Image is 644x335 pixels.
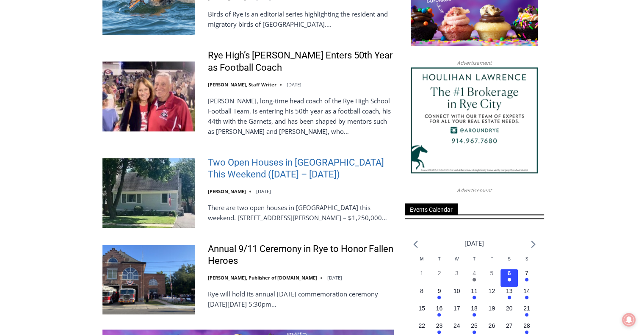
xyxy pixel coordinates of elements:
p: Birds of Rye is an editorial series highlighting the resident and migratory birds of [GEOGRAPHIC_... [208,9,394,29]
time: 7 [525,270,528,277]
button: 17 [448,304,465,321]
time: 19 [488,305,495,312]
time: 12 [488,288,495,294]
em: Has events [508,296,511,299]
span: Events Calendar [405,203,458,215]
time: 6 [508,270,511,277]
time: 21 [523,305,530,312]
em: Has events [437,313,441,316]
p: There are two open houses in [GEOGRAPHIC_DATA] this weekend. [STREET_ADDRESS][PERSON_NAME] – $1,2... [208,202,394,223]
a: Rye High’s [PERSON_NAME] Enters 50th Year as Football Coach [208,50,394,74]
span: S [508,257,511,261]
li: [DATE] [464,238,484,249]
time: 10 [453,288,460,294]
span: Advertisement [448,59,500,67]
em: Has events [473,330,476,334]
em: Has events [525,278,528,281]
a: [PERSON_NAME], Publisher of [DOMAIN_NAME] [208,274,317,281]
button: 10 [448,287,465,304]
div: Thursday [465,256,483,269]
em: Has events [437,330,441,334]
time: 3 [455,270,459,277]
time: 28 [523,322,530,329]
time: 26 [488,322,495,329]
span: Open Tues. - Sun. [PHONE_NUMBER] [3,87,83,119]
button: 14 Has events [518,287,535,304]
time: 18 [471,305,478,312]
button: 11 Has events [465,287,483,304]
time: 27 [506,322,513,329]
em: Has events [525,296,528,299]
span: Intern @ [DOMAIN_NAME] [221,84,392,103]
button: 19 [483,304,500,321]
time: 11 [471,288,478,294]
em: Has events [525,313,528,316]
button: 13 Has events [500,287,518,304]
time: 20 [506,305,513,312]
div: Tuesday [431,256,448,269]
time: 23 [436,322,443,329]
button: 21 Has events [518,304,535,321]
span: T [473,257,475,261]
time: 25 [471,322,478,329]
time: 17 [453,305,460,312]
span: F [490,257,493,261]
img: Two Open Houses in Rye This Weekend (September 6 – 7) [102,158,195,227]
time: 9 [438,288,441,294]
time: 8 [420,288,423,294]
time: 13 [506,288,513,294]
em: Has events [437,296,441,299]
button: 6 Has events [500,269,518,286]
em: Has events [473,313,476,316]
span: W [455,257,459,261]
p: [PERSON_NAME], long-time head coach of the Rye High School Football Team, is entering his 50th ye... [208,96,394,136]
a: Open Tues. - Sun. [PHONE_NUMBER] [0,85,85,105]
button: 3 [448,269,465,286]
img: Houlihan Lawrence The #1 Brokerage in Rye City [411,67,538,173]
time: 22 [418,322,425,329]
time: 1 [420,270,423,277]
button: 1 [413,269,431,286]
time: 4 [473,270,476,277]
button: 18 Has events [465,304,483,321]
time: 16 [436,305,443,312]
time: 5 [490,270,493,277]
time: [DATE] [327,274,342,281]
a: Next month [531,240,536,248]
button: 4 Has events [465,269,483,286]
a: Previous month [413,240,418,248]
button: 8 [413,287,431,304]
button: 16 Has events [431,304,448,321]
em: Has events [525,330,528,334]
div: Sunday [518,256,535,269]
time: [DATE] [256,188,271,194]
button: 12 [483,287,500,304]
em: Has events [473,296,476,299]
a: Intern @ [DOMAIN_NAME] [204,82,410,105]
button: 2 [431,269,448,286]
span: S [525,257,528,261]
time: 15 [418,305,425,312]
img: Rye High’s Dino Garr Enters 50th Year as Football Coach [102,61,195,131]
time: 24 [453,322,460,329]
div: Monday [413,256,431,269]
button: 15 [413,304,431,321]
button: 20 [500,304,518,321]
em: Has events [508,278,511,281]
span: T [438,257,440,261]
span: Advertisement [448,186,500,194]
div: Friday [483,256,500,269]
div: Saturday [500,256,518,269]
div: "the precise, almost orchestrated movements of cutting and assembling sushi and [PERSON_NAME] mak... [87,53,124,101]
span: M [420,257,423,261]
button: 9 Has events [431,287,448,304]
em: Has events [473,278,476,281]
button: 5 [483,269,500,286]
p: Rye will hold its annual [DATE] commemoration ceremony [DATE][DATE] 5:30pm… [208,289,394,309]
time: 14 [523,288,530,294]
time: 2 [438,270,441,277]
time: [DATE] [287,81,301,88]
a: [PERSON_NAME], Staff Writer [208,81,276,88]
a: Annual 9/11 Ceremony in Rye to Honor Fallen Heroes [208,243,394,267]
